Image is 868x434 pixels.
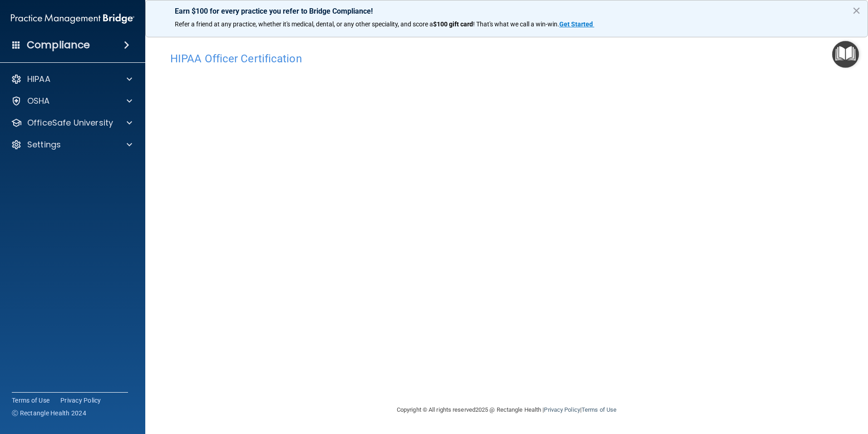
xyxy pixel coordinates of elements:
button: Close [852,3,861,18]
span: Refer a friend at any practice, whether it's medical, dental, or any other speciality, and score a [175,20,433,28]
p: OfficeSafe University [27,117,113,128]
a: HIPAA [11,74,132,85]
p: OSHA [27,96,50,106]
span: Ⓒ Rectangle Health 2024 [12,409,86,418]
div: Copyright © All rights reserved 2025 @ Rectangle Health | | [341,395,672,424]
a: Terms of Use [582,406,616,413]
iframe: hipaa-training [170,70,843,365]
span: ! That's what we call a win-win. [473,20,559,28]
a: OSHA [11,96,132,106]
strong: Get Started [559,20,593,28]
a: Terms of Use [12,396,49,405]
a: Get Started [559,20,594,28]
h4: Compliance [27,39,90,51]
p: Settings [27,139,61,150]
a: Privacy Policy [60,396,101,405]
h4: HIPAA Officer Certification [170,53,843,65]
img: PMB logo [11,10,134,28]
strong: $100 gift card [433,20,473,28]
p: Earn $100 for every practice you refer to Bridge Compliance! [175,7,838,15]
button: Open Resource Center [832,41,859,68]
a: OfficeSafe University [11,117,132,128]
a: Privacy Policy [544,406,580,413]
a: Settings [11,139,132,150]
p: HIPAA [27,74,50,85]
